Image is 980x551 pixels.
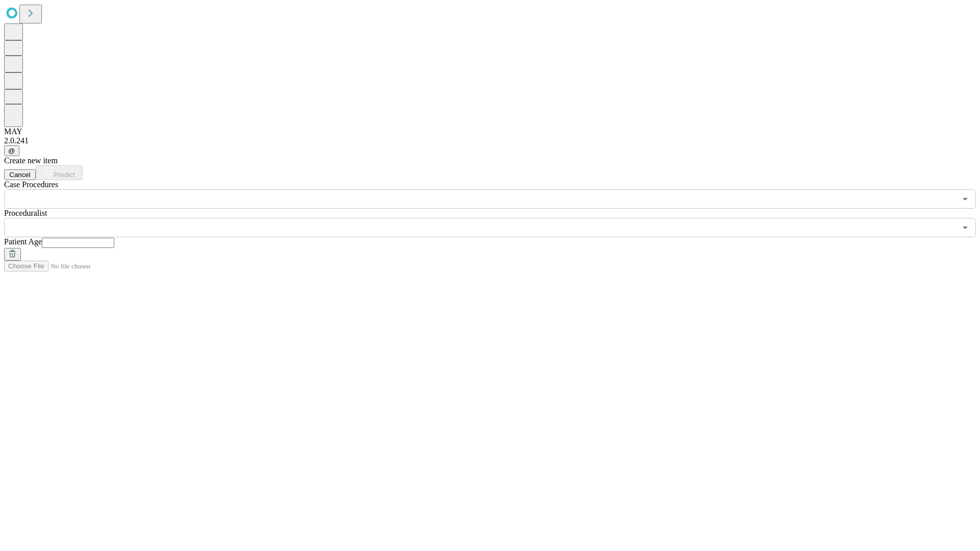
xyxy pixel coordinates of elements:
[4,169,36,180] button: Cancel
[4,127,976,136] div: MAY
[4,180,58,189] span: Scheduled Procedure
[4,136,976,145] div: 2.0.241
[9,171,31,179] span: Cancel
[958,192,972,206] button: Open
[54,171,75,179] span: Predict
[4,209,47,217] span: Proceduralist
[36,165,83,180] button: Predict
[958,220,972,235] button: Open
[8,147,15,155] span: @
[4,156,58,165] span: Create new item
[4,145,19,156] button: @
[4,237,42,246] span: Patient Age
